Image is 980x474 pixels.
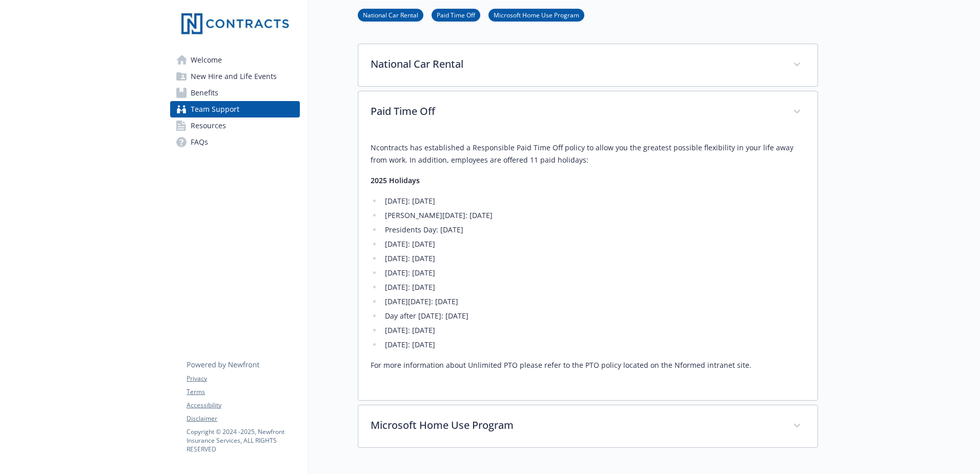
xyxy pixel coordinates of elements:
a: Accessibility [187,401,299,410]
p: Ncontracts has established a Responsible Paid Time Off policy to allow you the greatest possible ... [371,142,805,166]
a: Welcome [170,52,300,68]
li: [DATE][DATE]: [DATE] [382,295,805,308]
p: Paid Time Off [371,104,781,119]
li: Day after [DATE]: [DATE] [382,310,805,322]
li: [DATE]: [DATE] [382,324,805,337]
li: [DATE]: [DATE] [382,339,805,351]
a: Disclaimer [187,414,299,423]
a: Team Support [170,101,300,117]
div: Paid Time Off [358,133,818,400]
a: FAQs [170,134,300,150]
li: Presidents Day: [DATE] [382,224,805,236]
a: Privacy [187,374,299,383]
a: Resources [170,117,300,134]
a: National Car Rental [358,10,423,19]
p: National Car Rental [371,56,781,72]
div: Microsoft Home Use Program [358,405,818,447]
span: New Hire and Life Events [191,68,277,85]
li: [DATE]: [DATE] [382,195,805,207]
a: New Hire and Life Events [170,68,300,85]
li: [PERSON_NAME][DATE]: [DATE] [382,209,805,222]
span: Welcome [191,52,222,68]
strong: 2025 Holidays [371,175,420,185]
a: Benefits [170,85,300,101]
a: Microsoft Home Use Program [488,10,584,19]
span: Resources [191,117,226,134]
li: [DATE]: [DATE] [382,238,805,250]
li: [DATE]: [DATE] [382,281,805,293]
p: For more information about Unlimited PTO please refer to the PTO policy located on the Nformed in... [371,359,805,371]
span: Team Support [191,101,239,117]
span: FAQs [191,134,208,150]
li: [DATE]: [DATE] [382,252,805,265]
div: National Car Rental [358,44,818,86]
li: [DATE]: [DATE] [382,267,805,279]
div: Paid Time Off [358,91,818,133]
a: Paid Time Off [432,10,480,19]
p: Copyright © 2024 - 2025 , Newfront Insurance Services, ALL RIGHTS RESERVED [187,427,299,453]
p: Microsoft Home Use Program [371,418,781,433]
a: Terms [187,387,299,397]
span: Benefits [191,85,218,101]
